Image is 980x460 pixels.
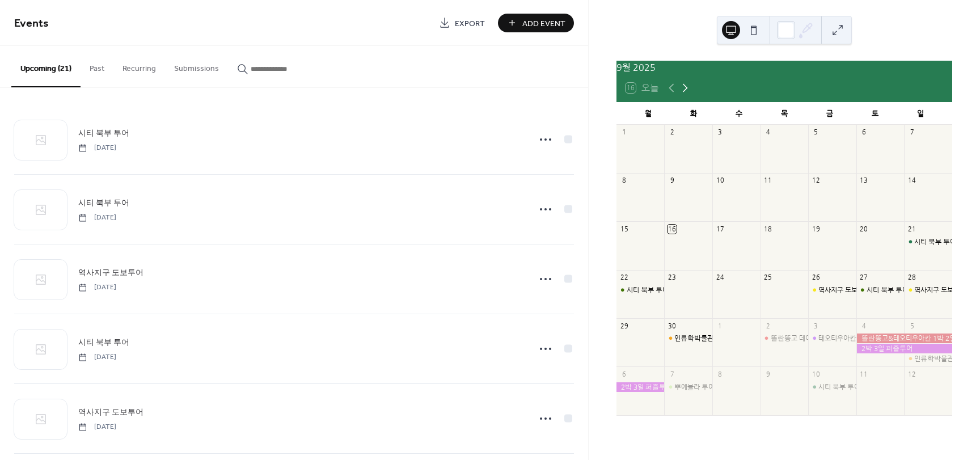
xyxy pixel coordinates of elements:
div: 29 [620,322,628,330]
div: 18 [764,225,772,233]
div: 13 [860,176,868,185]
div: 12 [907,370,916,378]
div: 역사지구 도보투어 [818,285,871,295]
div: 10 [812,370,820,378]
div: 2 [764,322,772,330]
div: 뿌에블라 투어 [664,382,712,392]
span: 시티 북부 투어 [78,197,129,209]
div: 시티 북부 투어 [914,237,956,247]
div: 수 [716,102,762,125]
div: 인류학박물관 투어 [904,354,952,364]
div: 목 [762,102,807,125]
div: 11 [860,370,868,378]
span: 시티 북부 투어 [78,337,129,349]
div: 3 [716,128,724,137]
div: 월 [626,102,671,125]
div: 20 [860,225,868,233]
div: 6 [860,128,868,137]
button: Add Event [498,14,574,32]
button: Upcoming (21) [11,46,81,87]
a: 역사지구 도보투어 [78,406,143,419]
div: 30 [668,322,676,330]
div: 19 [812,225,820,233]
div: 금 [807,102,852,125]
div: 11 [764,176,772,185]
button: Past [81,46,113,86]
div: 2박 3일 퍼즐투어 [616,382,665,392]
div: 똘란똥고 데이투어 [761,334,809,343]
span: [DATE] [78,282,116,293]
div: 7 [668,370,676,378]
div: 1 [716,322,724,330]
div: 7 [907,128,916,137]
div: 3 [812,322,820,330]
span: Events [14,12,49,35]
div: 뿌에블라 투어 [674,382,715,392]
div: 8 [716,370,724,378]
span: [DATE] [78,143,116,153]
div: 25 [764,273,772,282]
div: 똘란똥고&테오티우아칸 1박 2일 투어 [856,334,952,343]
div: 27 [860,273,868,282]
div: 인류학박물관 투어 [914,354,968,364]
div: 시티 북부 투어 [627,285,669,295]
div: 1 [620,128,628,137]
a: 시티 북부 투어 [78,336,129,349]
span: [DATE] [78,422,116,432]
div: 테오티우아칸&열기구 투어 [808,334,856,343]
div: 4 [860,322,868,330]
div: 화 [671,102,716,125]
div: 시티 북부 투어 [867,285,909,295]
div: 9 [764,370,772,378]
div: 시티 북부 투어 [808,382,856,392]
button: Recurring [113,46,165,86]
div: 5 [907,322,916,330]
div: 12 [812,176,820,185]
div: 10 [716,176,724,185]
div: 일 [898,102,943,125]
span: [DATE] [78,213,116,223]
div: 인류학박물관 투어 [674,334,728,343]
div: 테오티우아칸&열기구 투어 [818,334,895,343]
div: 역사지구 도보투어 [808,285,856,295]
div: 8 [620,176,628,185]
div: 14 [907,176,916,185]
a: Export [430,14,493,32]
a: 역사지구 도보투어 [78,266,143,279]
span: Export [455,18,485,29]
button: Submissions [165,46,228,86]
div: 9월 2025 [616,61,952,74]
span: 시티 북부 투어 [78,128,129,140]
a: 시티 북부 투어 [78,196,129,209]
div: 6 [620,370,628,378]
div: 17 [716,225,724,233]
div: 22 [620,273,628,282]
div: 21 [907,225,916,233]
div: 24 [716,273,724,282]
div: 시티 북부 투어 [818,382,860,392]
div: 역사지구 도보투어 [914,285,966,295]
div: 인류학박물관 투어 [664,334,712,343]
span: 역사지구 도보투어 [78,407,143,419]
div: 2박 3일 퍼즐투어 [856,344,952,353]
div: 역사지구 도보투어 [904,285,952,295]
span: 역사지구 도보투어 [78,267,143,279]
div: 시티 북부 투어 [904,237,952,247]
a: 시티 북부 투어 [78,126,129,140]
div: 5 [812,128,820,137]
div: 2 [668,128,676,137]
div: 시티 북부 투어 [856,285,905,295]
div: 26 [812,273,820,282]
span: [DATE] [78,352,116,362]
span: Add Event [522,18,565,29]
div: 9 [668,176,676,185]
div: 23 [668,273,676,282]
div: 토 [852,102,898,125]
div: 똘란똥고 데이투어 [771,334,825,343]
div: 시티 북부 투어 [616,285,665,295]
div: 15 [620,225,628,233]
div: 28 [907,273,916,282]
div: 16 [668,225,676,233]
div: 4 [764,128,772,137]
